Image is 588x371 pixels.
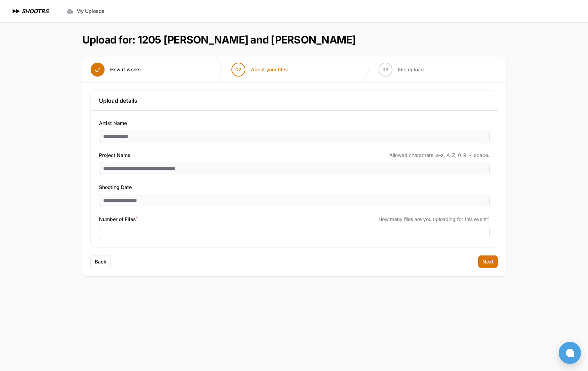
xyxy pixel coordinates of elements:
span: Number of Files [99,215,138,223]
button: Open chat window [559,342,581,364]
a: SHOOTRS SHOOTRS [11,7,48,15]
span: How many files are you uploading for this event? [379,216,489,223]
span: About your files [251,66,288,73]
span: My Uploads [76,8,105,15]
span: Back [95,258,106,265]
button: 02 About your files [223,57,296,82]
span: Project Name [99,151,130,159]
h1: Upload for: 1205 [PERSON_NAME] and [PERSON_NAME] [82,33,356,46]
h1: SHOOTRS [22,7,48,15]
span: Allowed characters: a-z, A-Z, 0-9, -, space. [389,152,489,159]
h3: Upload details [99,96,489,105]
span: Next [482,258,494,265]
button: Back [91,255,110,268]
button: 03 File upload [370,57,432,82]
span: 03 [382,66,389,73]
span: File upload [398,66,424,73]
span: How it works [110,66,141,73]
span: 02 [235,66,242,73]
img: SHOOTRS [11,7,22,15]
button: How it works [82,57,149,82]
button: Next [478,255,498,268]
a: My Uploads [62,5,109,17]
span: Shooting Date [99,183,132,191]
span: Artist Name [99,119,127,127]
